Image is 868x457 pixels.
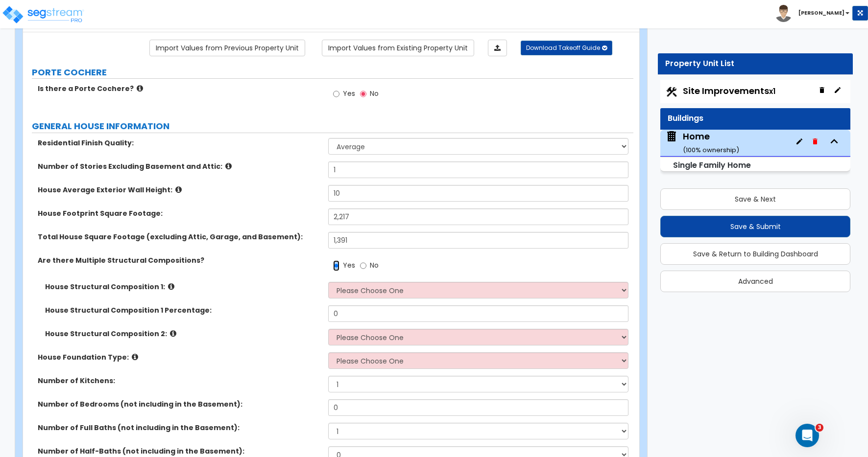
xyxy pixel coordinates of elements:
small: x1 [769,86,775,96]
a: Import the dynamic attributes value through Excel sheet [488,40,507,56]
span: Home [665,130,739,155]
label: Are there Multiple Structural Compositions? [38,255,321,265]
span: No [370,260,379,270]
span: Yes [343,260,355,270]
label: GENERAL HOUSE INFORMATION [32,120,633,133]
span: Yes [343,89,355,98]
a: Import the dynamic attribute values from existing properties. [322,40,474,56]
img: avatar.png [775,5,792,22]
label: Number of Kitchens: [38,376,321,386]
small: Single Family Home [673,160,751,171]
img: logo_pro_r.png [1,5,85,24]
button: Download Takeoff Guide [521,41,612,55]
label: House Structural Composition 1: [45,282,321,292]
span: No [370,89,379,98]
label: Is there a Porte Cochere? [38,84,321,93]
div: Buildings [668,113,843,124]
i: click for more info! [175,186,182,193]
img: Construction.png [665,86,678,98]
div: Property Unit List [665,58,845,69]
label: Number of Stories Excluding Basement and Attic: [38,161,321,171]
label: House Structural Composition 1 Percentage: [45,305,321,315]
input: Yes [333,89,339,99]
i: click for more info! [170,330,176,337]
label: Total House Square Footage (excluding Attic, Garage, and Basement): [38,232,321,242]
label: House Footprint Square Footage: [38,208,321,218]
a: Import the dynamic attribute values from previous properties. [149,40,305,56]
iframe: Intercom live chat [796,424,819,447]
label: Number of Bedrooms (not including in the Basement): [38,399,321,409]
input: No [360,89,366,99]
span: 3 [816,424,823,432]
i: click for more info! [137,85,143,92]
b: [PERSON_NAME] [798,9,844,17]
label: PORTE COCHERE [32,66,633,79]
span: Download Takeoff Guide [526,44,600,52]
label: House Foundation Type: [38,352,321,362]
label: House Average Exterior Wall Height: [38,185,321,195]
i: click for more info! [225,162,232,170]
img: building.svg [665,130,678,143]
i: click for more info! [168,283,174,290]
span: Site Improvements [683,85,775,97]
label: Number of Half-Baths (not including in the Basement): [38,446,321,456]
button: Save & Return to Building Dashboard [660,243,850,265]
div: Home [683,130,739,155]
input: Yes [333,260,339,271]
small: ( 100 % ownership) [683,145,739,155]
button: Save & Submit [660,216,850,237]
label: Number of Full Baths (not including in the Basement): [38,423,321,433]
button: Save & Next [660,188,850,210]
input: No [360,260,366,271]
button: Advanced [660,271,850,292]
label: House Structural Composition 2: [45,329,321,339]
i: click for more info! [132,353,138,361]
label: Residential Finish Quality: [38,138,321,148]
